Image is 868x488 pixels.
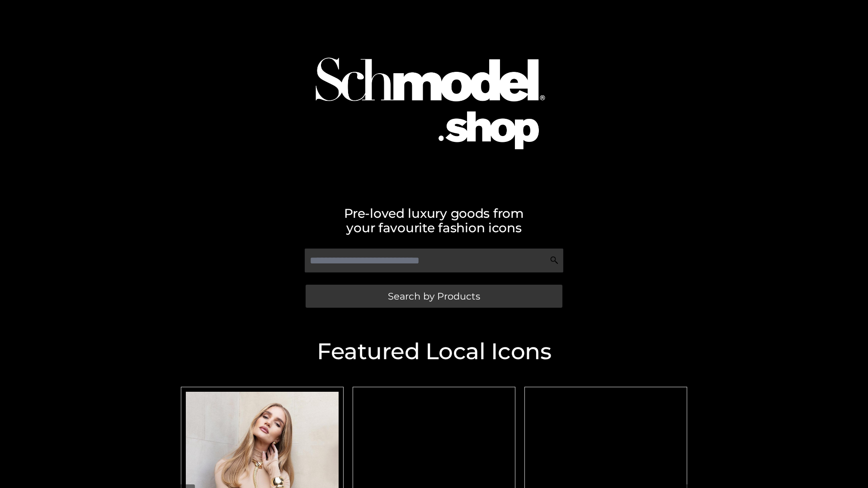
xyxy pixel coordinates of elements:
a: Search by Products [306,285,562,308]
h2: Featured Local Icons​ [176,340,692,363]
h2: Pre-loved luxury goods from your favourite fashion icons [176,206,692,235]
span: Search by Products [388,291,480,301]
img: Search Icon [550,256,559,265]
